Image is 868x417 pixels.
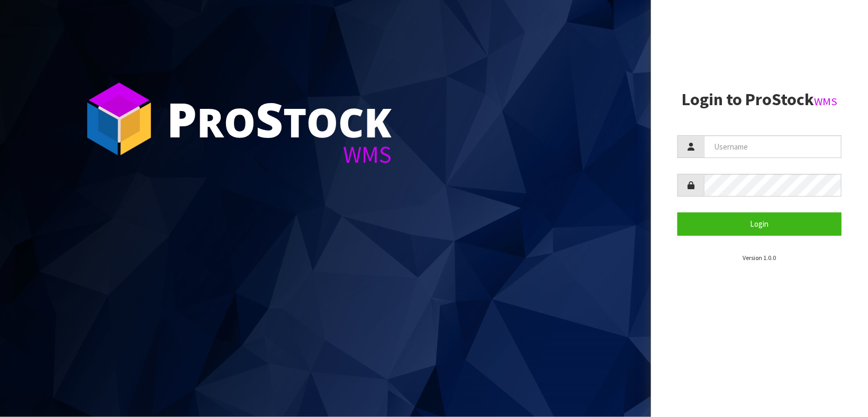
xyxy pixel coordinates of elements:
[167,87,197,151] span: P
[704,135,842,158] input: Username
[814,95,837,108] small: WMS
[677,212,842,235] button: Login
[167,95,392,143] div: ro tock
[167,143,392,166] div: WMS
[743,254,776,262] small: Version 1.0.0
[256,87,283,151] span: S
[79,79,159,159] img: ProStock Cube
[677,90,842,109] h2: Login to ProStock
